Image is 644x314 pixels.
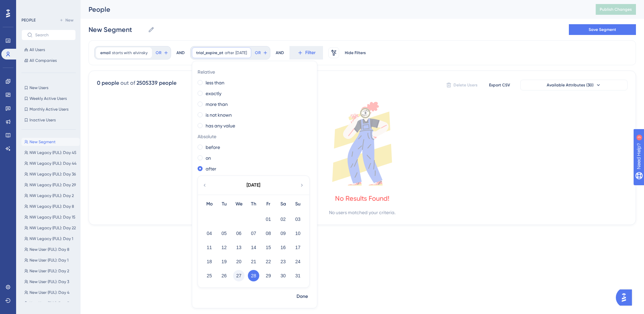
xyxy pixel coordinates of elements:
[489,82,510,88] span: Export CSV
[89,5,579,14] div: People
[277,256,289,267] button: 23
[589,27,616,32] span: Save Segment
[176,46,185,60] div: AND
[21,202,80,210] button: NW Legacy (FUL): Day 8
[21,84,76,92] button: New Users
[204,228,215,239] button: 04
[248,228,259,239] button: 07
[276,200,290,208] div: Sa
[204,270,215,281] button: 25
[344,47,366,58] button: Hide Filters
[218,270,230,281] button: 26
[206,165,216,173] label: after
[225,50,234,55] span: after
[156,50,161,55] span: OR
[292,256,304,267] button: 24
[204,256,215,267] button: 18
[335,194,389,203] div: No Results Found!
[100,50,111,55] span: email
[30,301,69,306] span: New User (FUL): Day 5
[47,3,49,9] div: 3
[483,80,516,90] button: Export CSV
[616,287,636,308] iframe: UserGuiding AI Assistant Launcher
[30,171,76,177] span: NW Legacy (FUL): Day 36
[255,50,261,55] span: OR
[276,46,284,60] div: AND
[233,242,245,253] button: 13
[293,290,312,303] button: Done
[198,68,309,76] span: Relative
[30,58,57,63] span: All Companies
[21,105,76,113] button: Monthly Active Users
[30,214,75,220] span: NW Legacy (FUL): Day 15
[30,247,69,252] span: New User (FUL): Day 8
[30,47,45,52] span: All Users
[202,200,217,208] div: Mo
[21,299,80,307] button: New User (FUL): Day 5
[297,292,308,301] span: Done
[198,132,309,141] span: Absolute
[21,138,80,146] button: New Segment
[204,242,215,253] button: 11
[596,4,636,15] button: Publish Changes
[30,225,76,231] span: NW Legacy (FUL): Day 22
[218,256,230,267] button: 19
[21,94,76,103] button: Weekly Active Users
[233,270,245,281] button: 27
[453,82,478,88] span: Delete Users
[263,256,274,267] button: 22
[231,200,246,208] div: We
[21,278,80,286] button: New User (FUL): Day 3
[16,2,42,10] span: Need Help?
[30,268,69,274] span: New User (FUL): Day 2
[21,245,80,253] button: New User (FUL): Day 8
[30,182,76,188] span: NW Legacy (FUL): Day 29
[263,242,274,253] button: 15
[292,228,304,239] button: 10
[292,242,304,253] button: 17
[206,79,224,87] label: less than
[21,181,80,189] button: NW Legacy (FUL): Day 29
[30,161,76,166] span: NW Legacy (FUL): Day 44
[206,111,232,119] label: is not known
[235,50,247,55] span: [DATE]
[97,79,119,87] div: 0 people
[305,49,316,57] span: Filter
[292,270,304,281] button: 31
[248,242,259,253] button: 14
[600,7,632,12] span: Publish Changes
[21,159,80,167] button: NW Legacy (FUL): Day 44
[21,149,80,157] button: NW Legacy (FUL): Day 45
[292,213,304,225] button: 03
[247,181,260,189] div: [DATE]
[120,79,135,87] div: out of
[445,80,479,90] button: Delete Users
[21,56,76,65] button: All Companies
[277,228,289,239] button: 09
[21,288,80,297] button: New User (FUL): Day 4
[233,228,245,239] button: 06
[329,208,395,217] div: No users matched your criteria.
[21,116,76,124] button: Inactive Users
[65,17,73,23] span: New
[290,200,305,208] div: Su
[289,46,323,60] button: Filter
[196,50,223,55] span: trial_expire_at
[21,170,80,178] button: NW Legacy (FUL): Day 36
[155,47,169,58] button: OR
[206,143,220,151] label: before
[30,204,74,209] span: NW Legacy (FUL): Day 8
[569,24,636,35] button: Save Segment
[277,213,289,225] button: 02
[263,228,274,239] button: 08
[30,290,69,295] span: New User (FUL): Day 4
[112,50,132,55] span: starts with
[30,193,74,198] span: NW Legacy (FUL): Day 2
[30,150,76,155] span: NW Legacy (FUL): Day 45
[277,270,289,281] button: 30
[30,107,68,112] span: Monthly Active Users
[218,228,230,239] button: 05
[21,235,80,243] button: NW Legacy (FUL): Day 1
[206,100,228,108] label: more than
